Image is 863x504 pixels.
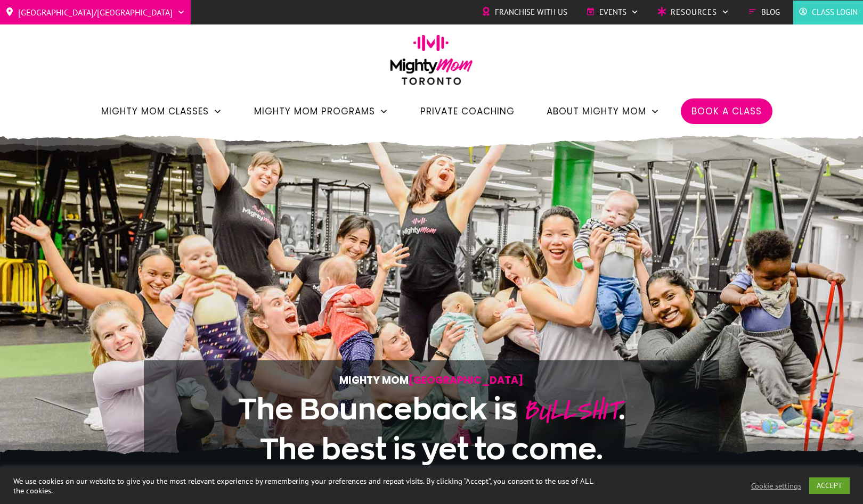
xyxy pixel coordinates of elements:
a: About Mighty Mom [547,102,660,120]
span: [GEOGRAPHIC_DATA] [409,373,524,387]
span: [GEOGRAPHIC_DATA]/[GEOGRAPHIC_DATA] [18,4,173,21]
span: About Mighty Mom [547,102,646,120]
span: Events [599,4,626,20]
a: Mighty Mom Programs [254,102,388,120]
span: Mighty Mom Classes [101,102,209,120]
a: [GEOGRAPHIC_DATA]/[GEOGRAPHIC_DATA] [5,4,185,21]
span: Resources [671,4,717,20]
a: Private Coaching [420,102,515,120]
a: Cookie settings [751,481,801,491]
a: Resources [657,4,729,20]
h1: . [176,390,687,468]
span: Franchise with Us [495,4,567,20]
a: ACCEPT [809,477,850,494]
a: Franchise with Us [482,4,567,20]
p: Mighty Mom [176,371,687,389]
span: Class Login [812,4,858,20]
a: Mighty Mom Classes [101,102,222,120]
a: Events [586,4,639,20]
span: BULLSHIT [523,391,618,431]
div: We use cookies on our website to give you the most relevant experience by remembering your prefer... [13,476,599,495]
span: The best is yet to come. [260,433,603,465]
span: Mighty Mom Programs [254,102,375,120]
a: Blog [748,4,780,20]
a: Book a Class [691,102,762,120]
img: mightymom-logo-toronto [385,35,478,93]
span: The Bounceback is [238,393,517,425]
a: Class Login [799,4,858,20]
span: Blog [761,4,780,20]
